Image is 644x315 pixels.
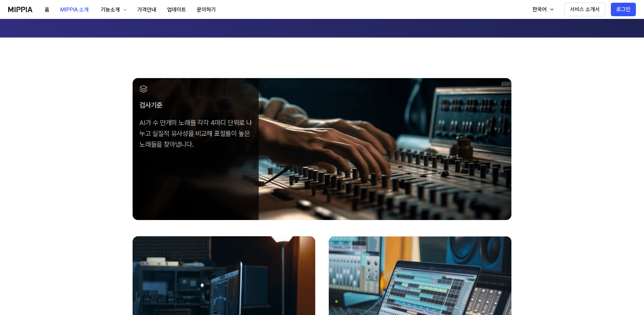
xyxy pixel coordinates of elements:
div: 한국어 [531,5,548,14]
button: 기능소개 [94,3,132,17]
div: AI가 수 만개의 노래를 각각 4마디 단위로 나누고 실질적 유사성을 비교해 표절률이 높은 노래들을 찾아냅니다. [139,117,252,150]
button: 로그인 [611,3,636,16]
button: 서비스 소개서 [564,3,605,16]
button: 홈 [39,3,55,17]
div: 검사기준 [139,100,252,111]
img: firstImage [133,78,511,220]
button: 한국어 [526,3,559,16]
button: 가격안내 [132,3,162,17]
img: logo [8,7,32,12]
button: 업데이트 [162,3,191,17]
button: MIPPIA 소개 [55,3,94,17]
a: 업데이트 [162,0,191,19]
div: 기능소개 [99,6,121,14]
button: 문의하기 [191,3,221,17]
a: MIPPIA 소개 [55,0,94,19]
